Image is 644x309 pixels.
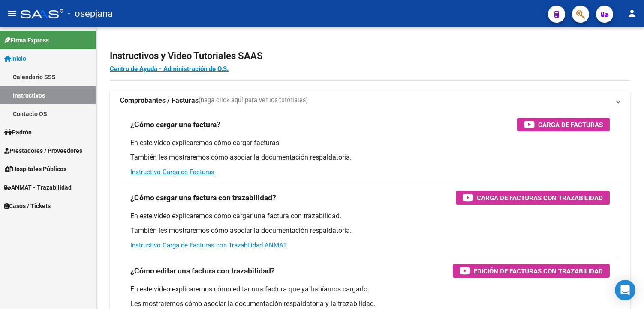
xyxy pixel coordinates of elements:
p: También les mostraremos cómo asociar la documentación respaldatoria. [130,226,610,235]
span: Prestadores / Proveedores [4,146,82,155]
a: Instructivo Carga de Facturas [130,168,214,176]
h3: ¿Cómo cargar una factura con trazabilidad? [130,192,276,204]
p: Les mostraremos cómo asociar la documentación respaldatoria y la trazabilidad. [130,299,610,309]
span: Carga de Facturas [538,119,603,130]
mat-expansion-panel-header: Comprobantes / Facturas(haga click aquí para ver los tutoriales) [110,90,630,111]
span: - osepjana [68,4,113,23]
button: Carga de Facturas [517,118,610,131]
h3: ¿Cómo editar una factura con trazabilidad? [130,265,275,277]
span: ANMAT - Trazabilidad [4,183,72,192]
h2: Instructivos y Video Tutoriales SAAS [110,48,630,64]
mat-icon: person [627,8,637,18]
button: Edición de Facturas con Trazabilidad [453,264,610,278]
a: Centro de Ayuda - Administración de O.S. [110,65,229,73]
h3: ¿Cómo cargar una factura? [130,119,220,131]
p: En este video explicaremos cómo cargar una factura con trazabilidad. [130,211,610,221]
div: Open Intercom Messenger [615,280,635,300]
strong: Comprobantes / Facturas [120,96,199,105]
span: (haga click aquí para ver los tutoriales) [199,96,308,105]
a: Instructivo Carga de Facturas con Trazabilidad ANMAT [130,241,287,249]
p: En este video explicaremos cómo cargar facturas. [130,138,610,148]
span: Edición de Facturas con Trazabilidad [474,266,603,276]
span: Hospitales Públicos [4,164,66,174]
span: Padrón [4,128,32,137]
span: Firma Express [4,36,49,45]
span: Carga de Facturas con Trazabilidad [477,193,603,203]
mat-icon: menu [7,8,17,18]
p: En este video explicaremos cómo editar una factura que ya habíamos cargado. [130,285,610,294]
span: Inicio [4,54,26,63]
span: Casos / Tickets [4,201,51,211]
p: También les mostraremos cómo asociar la documentación respaldatoria. [130,153,610,162]
button: Carga de Facturas con Trazabilidad [456,191,610,205]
